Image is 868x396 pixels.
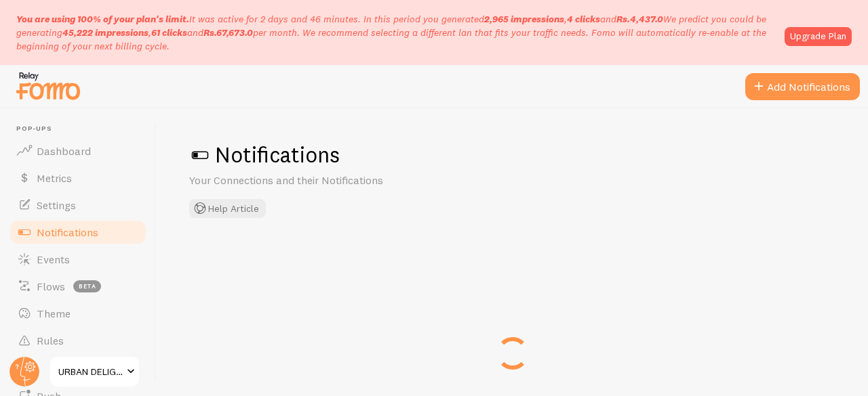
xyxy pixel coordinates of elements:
[189,199,266,218] button: Help Article
[785,27,852,46] a: Upgrade Plan
[484,13,663,25] span: , and
[62,26,149,39] b: 45,222 impressions
[49,355,140,388] a: URBAN DELIGHT
[37,144,91,158] span: Dashboard
[16,125,148,133] span: Pop-ups
[37,307,71,320] span: Theme
[567,13,600,25] b: 4 clicks
[8,246,148,273] a: Events
[8,327,148,354] a: Rules
[8,273,148,300] a: Flows beta
[37,252,70,266] span: Events
[14,68,82,103] img: fomo-relay-logo-orange.svg
[58,364,123,380] span: URBAN DELIGHT
[8,192,148,219] a: Settings
[73,280,101,292] span: beta
[484,13,564,25] b: 2,965 impressions
[189,173,515,188] p: Your Connections and their Notifications
[37,198,76,212] span: Settings
[616,13,663,25] b: Rs.4,437.0
[37,334,64,347] span: Rules
[203,26,253,39] b: Rs.67,673.0
[8,300,148,327] a: Theme
[8,137,148,164] a: Dashboard
[37,225,98,239] span: Notifications
[16,12,776,53] p: It was active for 2 days and 46 minutes. In this period you generated We predict you could be gen...
[189,141,835,169] h1: Notifications
[37,171,72,185] span: Metrics
[8,219,148,246] a: Notifications
[37,280,65,293] span: Flows
[16,13,189,25] span: You are using 100% of your plan's limit.
[62,26,253,39] span: , and
[151,26,187,39] b: 61 clicks
[8,164,148,192] a: Metrics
